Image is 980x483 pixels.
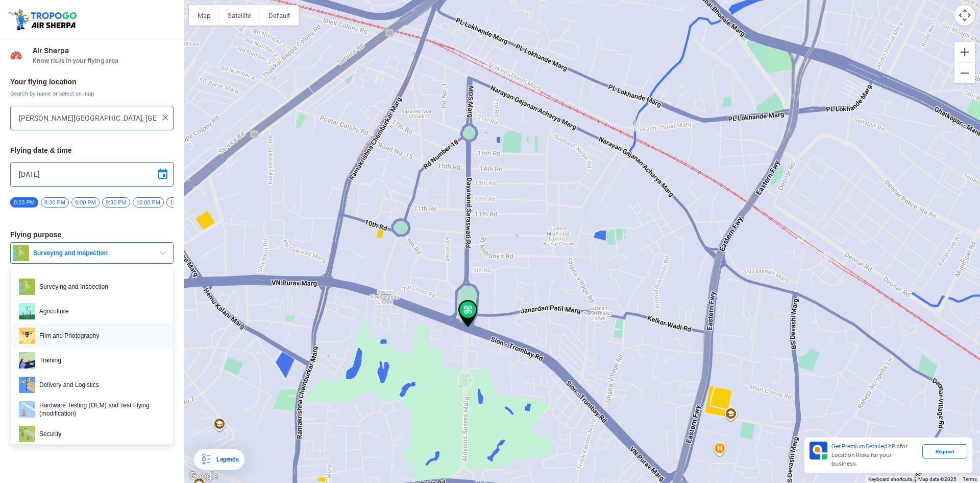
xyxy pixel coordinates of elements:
[35,352,165,369] span: Training
[35,377,165,393] span: Delivery and Logistics
[102,197,130,208] span: 9:30 PM
[35,401,165,418] span: Hardware Testing (OEM) and Test Flying (modification)
[10,89,174,98] span: Search by name or select on map
[186,470,220,483] img: Google
[831,443,900,450] span: Get Premium Detailed APIs
[10,242,174,264] button: Surveying and Inspection
[19,377,35,393] img: delivery.png
[33,47,174,55] span: Air Sherpa
[166,197,198,208] span: 10:30 PM
[35,426,165,442] span: Security
[10,266,174,445] ul: Surveying and Inspection
[827,442,922,469] div: for Location Risks for your business.
[810,442,827,459] img: Premium APIs
[186,470,220,483] a: Open this area in Google Maps (opens a new window)
[19,352,35,369] img: training.png
[918,476,957,482] span: Map data ©2025
[35,328,165,344] span: Film and Photography
[212,453,238,466] div: Legends
[954,63,975,83] button: Zoom out
[41,197,69,208] span: 8:30 PM
[219,5,260,26] button: Show satellite imagery
[35,279,165,295] span: Surveying and Inspection
[922,444,967,458] div: Request
[71,197,100,208] span: 9:00 PM
[19,328,35,344] img: film.png
[868,476,912,483] button: Keyboard shortcuts
[133,197,164,208] span: 10:00 PM
[8,8,80,31] img: ic_tgdronemaps.svg
[33,57,174,65] span: Know risks in your flying area
[963,476,977,482] a: Terms
[200,453,212,466] img: Legends
[10,78,174,85] h3: Your flying location
[10,49,22,61] img: Risk Scores
[954,5,975,26] button: Map camera controls
[19,168,165,180] input: Select Date
[160,112,170,123] img: ic_close.png
[954,42,975,62] button: Zoom in
[13,245,29,261] img: survey.png
[19,279,35,295] img: survey.png
[10,197,38,208] span: 8:23 PM
[19,303,35,319] img: agri.png
[10,231,174,238] h3: Flying purpose
[10,147,174,154] h3: Flying date & time
[19,112,157,124] input: Search your flying location
[19,426,35,442] img: security.png
[19,401,35,418] img: ic_hardwaretesting.png
[29,249,157,257] span: Surveying and Inspection
[35,303,165,319] span: Agriculture
[189,5,219,26] button: Show street map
